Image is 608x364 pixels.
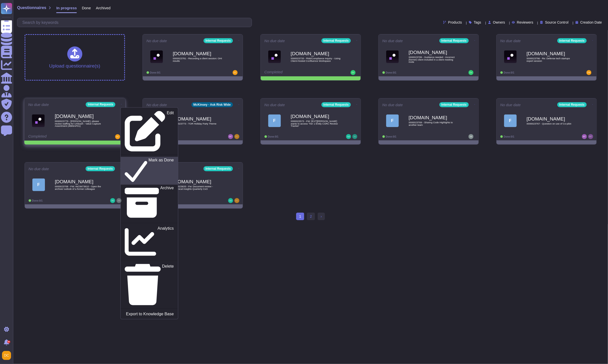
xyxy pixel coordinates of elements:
a: 2 [307,213,315,220]
span: Done: 0/1 [150,71,161,74]
span: 0000023769 - Sharing Code Highlights to another team [409,121,459,126]
b: [DOMAIN_NAME] [173,116,223,121]
button: user [1,350,15,361]
div: Upload questionnaire(s) [49,46,100,68]
span: › [321,214,322,218]
div: Internal Requests [557,102,587,107]
span: 0000023781 - Recording a client session: OHI results [173,57,223,62]
span: Owners [493,21,505,24]
span: 0000023573 - FW: [EXT][PERSON_NAME] wants to access 'Tier 1 Entity CSRC Review Tracker' [291,120,341,127]
div: Internal Requests [204,38,233,43]
img: user [234,134,239,139]
span: 0000023779 - [PERSON_NAME], please review staffing for Unleash - Value Capture Assortment (4889AP01) [55,120,105,127]
img: user [468,70,474,75]
div: Internal Requests [86,166,115,171]
span: Done [82,6,91,10]
img: user [588,134,593,139]
img: user [228,134,233,139]
b: [DOMAIN_NAME] [291,51,341,56]
div: McKinsey - Ask Risk Wide [191,102,233,107]
b: [DOMAIN_NAME] [527,116,577,121]
div: Internal Requests [321,102,351,107]
img: user [234,198,239,203]
span: No due date [264,39,285,43]
span: No due date [147,39,167,43]
b: [DOMAIN_NAME] [55,114,105,119]
a: Edit [120,110,178,153]
p: Archive [160,186,174,220]
span: Done: 0/1 [32,199,43,202]
img: user [351,70,356,75]
div: Internal Requests [204,166,233,171]
img: user [115,134,120,139]
div: Completed [264,70,326,75]
div: Internal Requests [439,102,469,107]
div: 9+ [7,340,10,343]
span: Done: 0/1 [386,71,396,74]
span: In progress [56,6,77,10]
a: Delete [120,263,178,306]
img: Logo [32,114,45,127]
span: Creation Date [580,21,602,24]
span: No due date [29,167,49,171]
span: Archived [96,6,110,10]
span: Done: 0/1 [268,135,279,138]
span: Products [448,21,462,24]
div: F [32,178,45,191]
div: Internal Requests [321,38,351,43]
img: user [582,134,587,139]
span: No due date [382,39,403,43]
b: [DOMAIN_NAME] [409,50,459,55]
img: user [468,134,474,139]
a: Export to Knowledge Base [120,311,178,317]
span: No due date [500,39,521,43]
span: Done: 0/1 [386,135,396,138]
img: user [2,351,11,360]
p: Mark as Done [148,158,174,184]
span: Questionnaires [17,6,46,10]
a: Analytics [120,225,178,259]
a: Mark as Done [120,157,178,185]
div: F [504,114,517,127]
span: No due date [264,103,285,107]
span: 0000023789 - Guidance needed - Incorrect (former) client included in a client meeting invite [409,56,459,63]
span: No due date [147,103,167,107]
div: F [386,114,399,127]
span: 0000023708 - FW: INC8473610 - Open the archive/ outlook of a former colleague [55,185,105,190]
div: Internal Requests [86,102,115,107]
p: Analytics [157,226,174,258]
span: 0000023773 - TOR Holiday Party Theme [173,123,223,125]
img: user [233,70,238,75]
a: Archive [120,185,178,221]
img: Logo [150,50,163,63]
img: Logo [504,50,517,63]
span: No due date [500,103,521,107]
img: user [110,198,115,203]
img: Logo [386,50,399,63]
span: Source Control [545,21,568,24]
span: Reviewers [517,21,533,24]
span: 0000023633 - Fw: Document review - Chemical Insights Quarterly CxO [173,185,223,190]
b: [DOMAIN_NAME] [291,114,341,119]
b: [DOMAIN_NAME] [173,51,223,56]
b: [DOMAIN_NAME] [55,179,105,184]
span: 1 [296,213,304,220]
b: [DOMAIN_NAME] [173,179,223,184]
p: Delete [162,264,174,305]
span: 0000023733 - Risk/Compliance Inquiry - Using Client-Hosted Confluence Workspace [291,57,341,62]
div: Internal Requests [439,38,469,43]
span: Done: 0/1 [504,71,514,74]
div: Completed [28,134,90,139]
img: Logo [268,50,281,63]
span: Tags [474,21,481,24]
img: user [352,134,357,139]
p: Export to Knowledge Base [126,312,174,316]
img: user [116,198,121,203]
div: Internal Requests [557,38,587,43]
span: 0000023767 - Question on use of Co-pilot [527,123,577,125]
input: Search by keywords [20,18,252,27]
span: No due date [382,103,403,107]
p: Edit [167,111,174,152]
img: user [346,134,351,139]
span: 0000023786 - Re: Defense tech startups expert session [527,57,577,62]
